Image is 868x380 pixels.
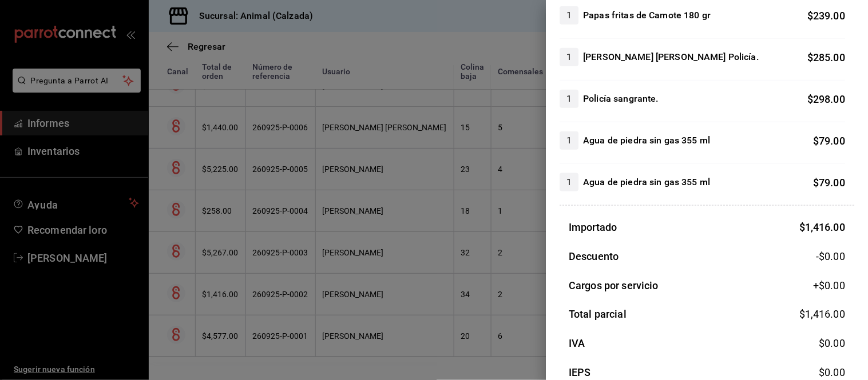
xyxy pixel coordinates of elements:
font: 1,416.00 [805,221,845,233]
font: Policía sangrante. [583,93,658,104]
font: $ [807,93,813,105]
font: $ [813,177,819,189]
font: 298.00 [813,93,845,105]
font: IVA [569,338,585,350]
font: $ [813,135,819,147]
font: Agua de piedra sin gas 355 ml [583,135,710,146]
font: $ [807,51,813,63]
font: Total parcial [569,309,627,321]
font: $ [799,309,805,321]
font: 285.00 [813,51,845,63]
font: 1,416.00 [805,309,845,321]
font: Importado [569,221,617,233]
font: [PERSON_NAME] [PERSON_NAME] Policía. [583,51,759,62]
font: -$0.00 [816,250,845,262]
font: 0.00 [825,279,845,291]
font: Agua de piedra sin gas 355 ml [583,177,710,187]
font: 1 [566,135,572,146]
font: 1 [566,10,572,21]
font: 239.00 [813,10,845,22]
font: Descuento [569,250,619,262]
font: 79.00 [819,135,845,147]
font: IEPS [569,367,591,379]
font: Papas fritas de Camote 180 gr [583,10,711,21]
font: 0.00 [825,338,845,350]
font: 1 [566,51,572,62]
font: +$ [813,279,825,291]
font: $ [819,338,825,350]
font: $ [807,10,813,22]
font: 1 [566,177,572,187]
font: $ [799,221,805,233]
font: 79.00 [819,177,845,189]
font: $ [819,367,825,379]
font: 1 [566,93,572,104]
font: Cargos por servicio [569,279,659,291]
font: 0.00 [825,367,845,379]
